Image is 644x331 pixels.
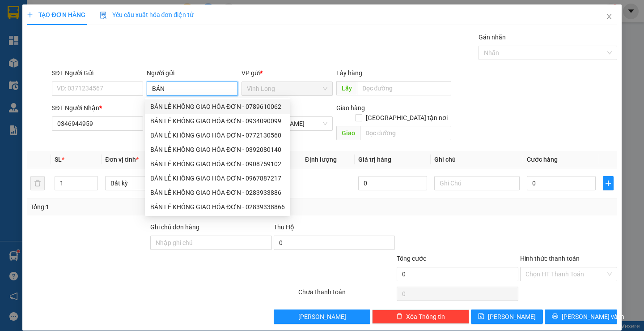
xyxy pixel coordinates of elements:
[8,18,70,51] div: BÁN LẺ KHÔNG GIAO HÓA ĐƠN
[100,11,194,18] span: Yêu cầu xuất hóa đơn điện tử
[241,68,333,78] div: VP gửi
[76,8,148,29] div: TP. [PERSON_NAME]
[397,255,426,262] span: Tổng cước
[520,255,580,262] label: Hình thức thanh toán
[358,156,391,163] span: Giá trị hàng
[358,176,427,190] input: 0
[145,114,290,128] div: BÁN LẺ KHÔNG GIAO HÓA ĐƠN - 0934090099
[145,185,290,200] div: BÁN LẺ KHÔNG GIAO HÓA ĐƠN - 0283933886
[76,29,148,40] div: NHỰT ANH
[150,102,285,112] div: BÁN LẺ KHÔNG GIAO HÓA ĐƠN - 0789610062
[150,224,199,231] label: Ghi chú đơn hàng
[562,312,624,322] span: [PERSON_NAME] và In
[110,176,185,190] span: Bất kỳ
[76,9,98,18] span: Nhận:
[431,151,523,168] th: Ghi chú
[150,130,285,140] div: BÁN LẺ KHÔNG GIAO HÓA ĐƠN - 0772130560
[479,34,506,41] label: Gán nhãn
[150,188,285,198] div: BÁN LẺ KHÔNG GIAO HÓA ĐƠN - 0283933886
[150,159,285,169] div: BÁN LẺ KHÔNG GIAO HÓA ĐƠN - 0908759102
[527,156,558,163] span: Cước hàng
[396,313,402,320] span: delete
[145,99,290,114] div: BÁN LẺ KHÔNG GIAO HÓA ĐƠN - 0789610062
[145,142,290,157] div: BÁN LẺ KHÔNG GIAO HÓA ĐƠN - 0392080140
[147,68,238,78] div: Người gửi
[27,12,33,18] span: plus
[406,312,445,322] span: Xóa Thông tin
[360,126,451,140] input: Dọc đường
[372,310,469,324] button: deleteXóa Thông tin
[434,176,520,190] input: Ghi Chú
[145,171,290,185] div: BÁN LẺ KHÔNG GIAO HÓA ĐƠN - 0967887217
[247,82,327,95] span: Vĩnh Long
[52,103,143,113] div: SĐT Người Nhận
[297,287,396,303] div: Chưa thanh toán
[8,9,21,18] span: Gửi:
[150,173,285,183] div: BÁN LẺ KHÔNG GIAO HÓA ĐƠN - 0967887217
[305,156,337,163] span: Định lượng
[274,224,294,231] span: Thu Hộ
[362,113,451,123] span: [GEOGRAPHIC_DATA] tận nơi
[488,312,536,322] span: [PERSON_NAME]
[597,4,622,30] button: Close
[274,310,371,324] button: [PERSON_NAME]
[478,313,484,320] span: save
[298,312,346,322] span: [PERSON_NAME]
[150,236,272,250] input: Ghi chú đơn hàng
[30,202,249,212] div: Tổng: 1
[552,313,558,320] span: printer
[100,12,107,19] img: icon
[76,40,148,52] div: 0782960866
[30,176,45,190] button: delete
[145,200,290,214] div: BÁN LẺ KHÔNG GIAO HÓA ĐƠN - 02839338866
[336,69,362,77] span: Lấy hàng
[145,157,290,171] div: BÁN LẺ KHÔNG GIAO HÓA ĐƠN - 0908759102
[336,104,365,112] span: Giao hàng
[606,13,613,20] span: close
[105,156,139,163] span: Đơn vị tính
[8,8,70,18] div: Vĩnh Long
[27,11,85,18] span: TẠO ĐƠN HÀNG
[150,145,285,155] div: BÁN LẺ KHÔNG GIAO HÓA ĐƠN - 0392080140
[55,156,62,163] span: SL
[336,126,360,140] span: Giao
[150,116,285,126] div: BÁN LẺ KHÔNG GIAO HÓA ĐƠN - 0934090099
[336,81,357,95] span: Lấy
[145,128,290,142] div: BÁN LẺ KHÔNG GIAO HÓA ĐƠN - 0772130560
[603,180,613,187] span: plus
[8,51,70,63] div: 0789610062
[150,202,285,212] div: BÁN LẺ KHÔNG GIAO HÓA ĐƠN - 02839338866
[52,68,143,78] div: SĐT Người Gửi
[603,176,614,190] button: plus
[545,310,617,324] button: printer[PERSON_NAME] và In
[357,81,451,95] input: Dọc đường
[471,310,543,324] button: save[PERSON_NAME]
